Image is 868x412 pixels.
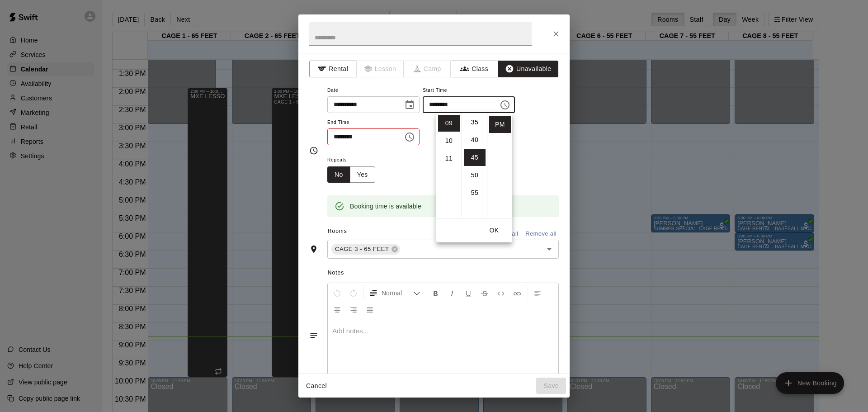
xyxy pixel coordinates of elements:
[328,266,559,280] span: Notes
[331,244,400,255] div: CAGE 3 - 65 FEET
[330,301,345,317] button: Center Align
[438,115,460,132] li: 9 hours
[309,245,318,254] svg: Rooms
[523,227,559,241] button: Remove all
[464,132,486,148] li: 40 minutes
[346,301,361,317] button: Right Align
[309,331,318,340] svg: Notes
[461,285,476,301] button: Format Underline
[438,133,460,149] li: 10 hours
[331,245,393,254] span: CAGE 3 - 65 FEET
[464,149,486,166] li: 45 minutes
[346,285,361,301] button: Redo
[489,116,511,133] li: PM
[350,166,375,183] button: Yes
[382,289,413,298] span: Normal
[543,243,556,256] button: Open
[327,166,375,183] div: outlined button group
[436,113,462,218] ul: Select hours
[451,61,498,77] button: Class
[464,185,486,201] li: 55 minutes
[464,114,486,131] li: 35 minutes
[498,61,558,77] button: Unavailable
[327,166,350,183] button: No
[302,378,331,394] button: Cancel
[328,228,347,234] span: Rooms
[477,285,492,301] button: Format Strikethrough
[444,285,460,301] button: Format Italics
[401,96,419,114] button: Choose date, selected date is Aug 19, 2025
[357,61,404,77] span: Lessons must be created in the Services page first
[496,96,514,114] button: Choose time, selected time is 9:45 PM
[330,285,345,301] button: Undo
[327,85,420,97] span: Date
[548,26,564,42] button: Close
[464,167,486,184] li: 50 minutes
[438,150,460,167] li: 11 hours
[362,301,377,317] button: Justify Align
[487,113,512,218] ul: Select meridiem
[309,61,357,77] button: Rental
[327,154,382,166] span: Repeats
[428,285,443,301] button: Format Bold
[493,285,509,301] button: Insert Code
[350,198,421,214] div: Booking time is available
[365,285,424,301] button: Formatting Options
[480,222,509,239] button: OK
[462,113,487,218] ul: Select minutes
[509,285,525,301] button: Insert Link
[423,85,515,97] span: Start Time
[530,285,545,301] button: Left Align
[404,61,451,77] span: Camps can only be created in the Services page
[401,128,419,146] button: Choose time, selected time is 9:15 PM
[309,146,318,155] svg: Timing
[327,117,420,129] span: End Time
